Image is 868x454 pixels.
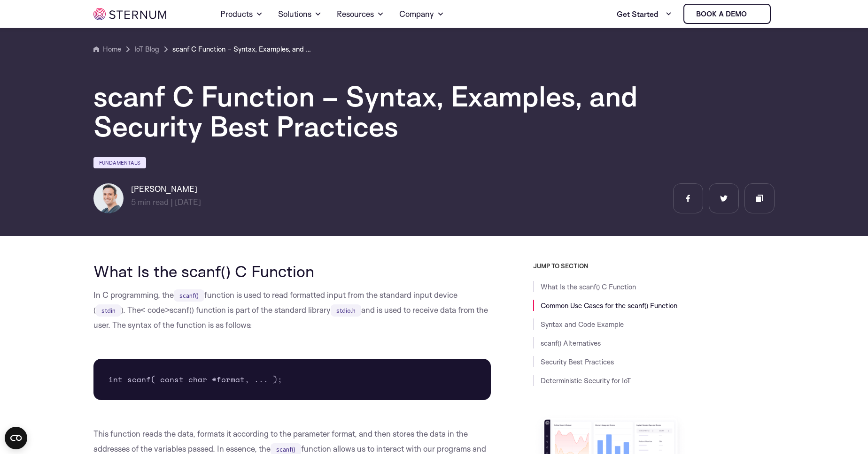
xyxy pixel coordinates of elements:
[541,301,677,310] a: Common Use Cases for the scanf() Function
[134,44,159,55] a: IoT Blog
[220,1,263,27] a: Products
[533,262,775,270] h3: JUMP TO SECTION
[617,5,672,23] a: Get Started
[93,157,146,168] a: Fundamentals
[96,304,121,317] code: stdin
[172,44,313,55] a: scanf C Function – Syntax, Examples, and Security Best Practices
[541,282,636,291] a: What Is the scanf() C Function
[93,44,121,55] a: Home
[541,339,601,348] a: scanf() Alternatives
[331,304,361,317] code: stdio.h
[93,262,491,280] h2: What Is the scanf() C Function
[131,183,201,195] h6: [PERSON_NAME]
[93,288,491,333] p: In C programming, the function is used to read formatted input from the standard input device ( )...
[93,183,124,213] img: Igal Zeifman
[174,289,204,302] code: scanf()
[541,376,631,385] a: Deterministic Security for IoT
[5,427,27,449] button: Open CMP widget
[93,359,491,400] pre: int scanf( const char *format, ... );
[131,197,173,207] span: min read |
[93,81,657,141] h1: scanf C Function – Syntax, Examples, and Security Best Practices
[337,1,384,27] a: Resources
[541,357,614,366] a: Security Best Practices
[751,10,758,18] img: sternum iot
[278,1,322,27] a: Solutions
[399,1,444,27] a: Company
[683,4,771,24] a: Book a demo
[93,8,166,20] img: sternum iot
[541,320,624,329] a: Syntax and Code Example
[131,197,136,207] span: 5
[175,197,201,207] span: [DATE]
